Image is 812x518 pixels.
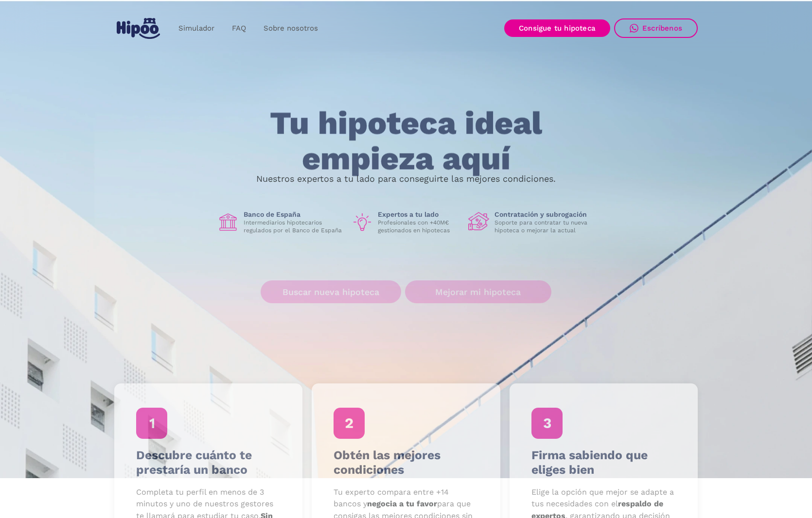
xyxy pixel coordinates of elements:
[261,281,401,304] a: Buscar nueva hipoteca
[494,210,595,219] h1: Contratación y subrogación
[504,19,610,37] a: Consigue tu hipoteca
[642,24,682,33] div: Escríbenos
[223,19,255,38] a: FAQ
[136,448,281,477] h4: Descubre cuánto te prestaría un banco
[614,18,698,38] a: Escríbenos
[531,448,676,477] h4: Firma sabiendo que eliges bien
[378,219,460,234] p: Profesionales con +40M€ gestionados en hipotecas
[378,210,460,219] h1: Expertos a tu lado
[334,448,478,477] h4: Obtén las mejores condiciones
[244,219,344,234] p: Intermediarios hipotecarios regulados por el Banco de España
[244,210,344,219] h1: Banco de España
[255,19,327,38] a: Sobre nosotros
[494,219,595,234] p: Soporte para contratar tu nueva hipoteca o mejorar la actual
[170,19,223,38] a: Simulador
[405,281,551,304] a: Mejorar mi hipoteca
[114,14,162,43] a: home
[222,106,590,176] h1: Tu hipoteca ideal empieza aquí
[256,175,556,183] p: Nuestros expertos a tu lado para conseguirte las mejores condiciones.
[367,500,437,509] strong: negocia a tu favor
